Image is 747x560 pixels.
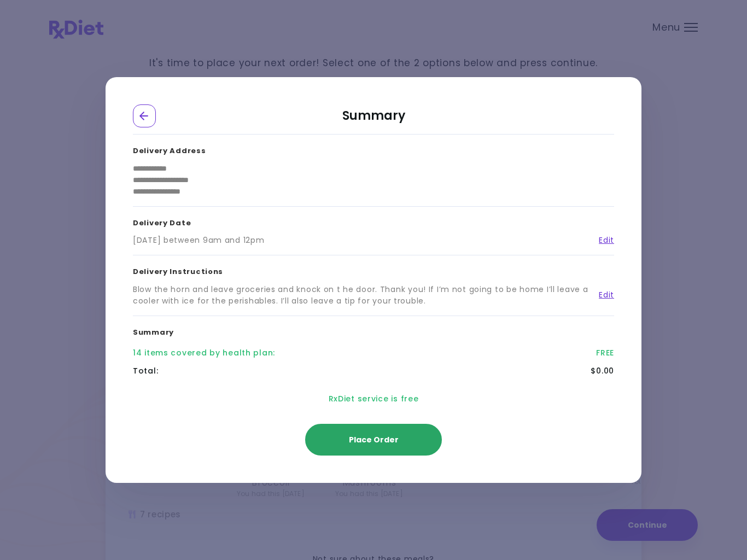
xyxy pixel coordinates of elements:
[133,316,614,345] h3: Summary
[133,284,591,307] div: Blow the horn and leave groceries and knock on t he door. Thank you! If I’m not going to be home ...
[133,135,614,163] h3: Delivery Address
[305,424,442,456] button: Place Order
[591,289,614,301] a: Edit
[133,104,614,135] h2: Summary
[133,235,264,246] div: [DATE] between 9am and 12pm
[349,434,399,445] span: Place Order
[133,347,275,359] div: 14 items covered by health plan :
[133,380,614,418] div: RxDiet service is free
[133,104,156,127] div: Go Back
[133,207,614,235] h3: Delivery Date
[591,365,614,377] div: $0.00
[591,235,614,246] a: Edit
[596,347,614,359] div: FREE
[133,255,614,284] h3: Delivery Instructions
[133,365,158,377] div: Total :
